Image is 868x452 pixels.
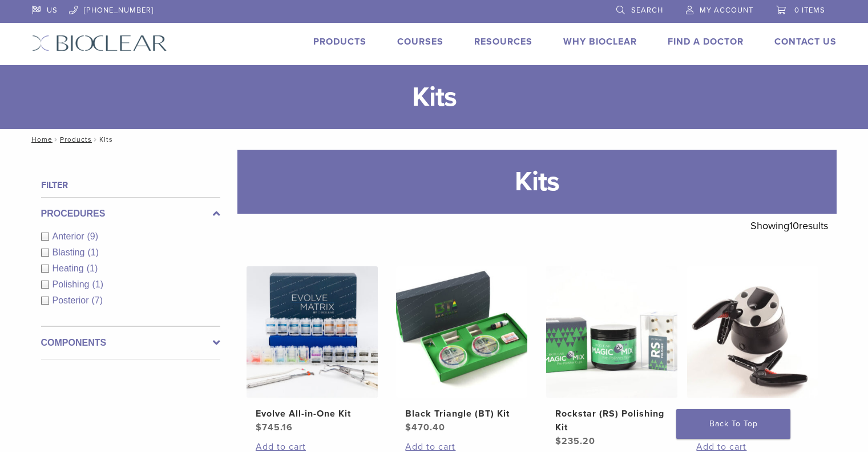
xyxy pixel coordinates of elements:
span: (9) [87,231,99,241]
img: Evolve All-in-One Kit [247,266,378,398]
h1: Kits [237,150,837,214]
span: Polishing [53,279,92,289]
span: / [92,137,99,142]
span: 10 [789,219,799,232]
span: / [53,137,60,142]
img: HeatSync Kit [687,266,818,398]
span: 0 items [794,6,825,15]
span: Search [631,6,663,15]
h2: Rockstar (RS) Polishing Kit [555,407,668,434]
h2: HeatSync Kit [696,407,809,421]
bdi: 235.20 [555,435,595,447]
a: Rockstar (RS) Polishing KitRockstar (RS) Polishing Kit $235.20 [546,266,679,448]
a: Back To Top [676,409,790,439]
label: Procedures [41,207,220,221]
a: Resources [474,36,532,47]
img: Rockstar (RS) Polishing Kit [546,266,677,398]
a: Find A Doctor [668,36,744,47]
a: Evolve All-in-One KitEvolve All-in-One Kit $745.16 [246,266,379,434]
a: Black Triangle (BT) KitBlack Triangle (BT) Kit $470.40 [395,266,528,434]
nav: Kits [23,129,845,150]
h2: Evolve All-in-One Kit [256,407,369,421]
bdi: 745.16 [256,422,293,433]
span: $ [256,422,262,433]
p: Showing results [750,214,828,238]
span: Blasting [53,247,88,257]
span: Anterior [53,231,87,241]
span: Heating [53,263,87,273]
span: (1) [87,263,98,273]
h4: Filter [41,178,220,192]
a: Why Bioclear [563,36,637,47]
a: Products [313,36,366,47]
span: Posterior [53,295,92,305]
span: $ [405,422,411,433]
span: (7) [92,295,103,305]
h2: Black Triangle (BT) Kit [405,407,518,421]
img: Black Triangle (BT) Kit [396,266,527,398]
a: Home [28,135,53,143]
span: (1) [92,279,103,289]
bdi: 470.40 [405,422,445,433]
a: Products [60,135,92,143]
a: HeatSync KitHeatSync Kit $1,041.70 [687,266,819,434]
a: Contact Us [774,36,837,47]
label: Components [41,336,220,350]
img: Bioclear [32,35,167,51]
a: Courses [397,36,443,47]
span: $ [555,435,562,447]
span: (1) [87,247,99,257]
span: My Account [700,6,753,15]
